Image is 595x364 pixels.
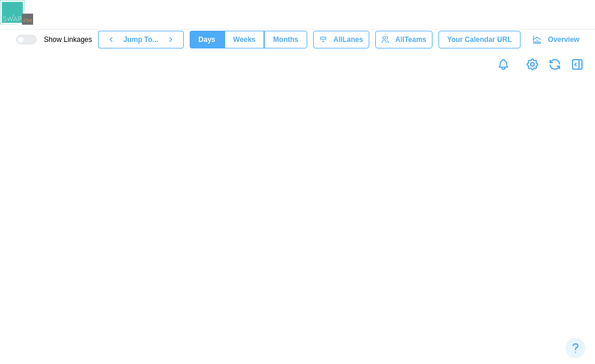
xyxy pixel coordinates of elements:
button: Open Drawer [569,56,586,73]
span: All Teams [395,31,426,48]
span: All Lanes [333,31,363,48]
button: Refresh Grid [547,56,563,73]
button: Months [264,31,307,48]
span: Months [273,31,298,48]
button: AllLanes [313,31,369,48]
button: AllTeams [375,31,433,48]
a: Overview [526,31,586,48]
span: Jump To... [123,31,158,48]
a: Notifications [493,54,513,74]
button: Jump To... [123,31,158,48]
span: Show Linkages [37,35,92,44]
span: Your Calendar URL [447,31,512,48]
button: Days [190,31,225,48]
button: Weeks [225,31,265,48]
span: Weeks [233,31,256,48]
button: Your Calendar URL [438,31,521,48]
a: View Project [524,56,541,73]
span: Days [199,31,216,48]
span: Overview [548,31,579,48]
